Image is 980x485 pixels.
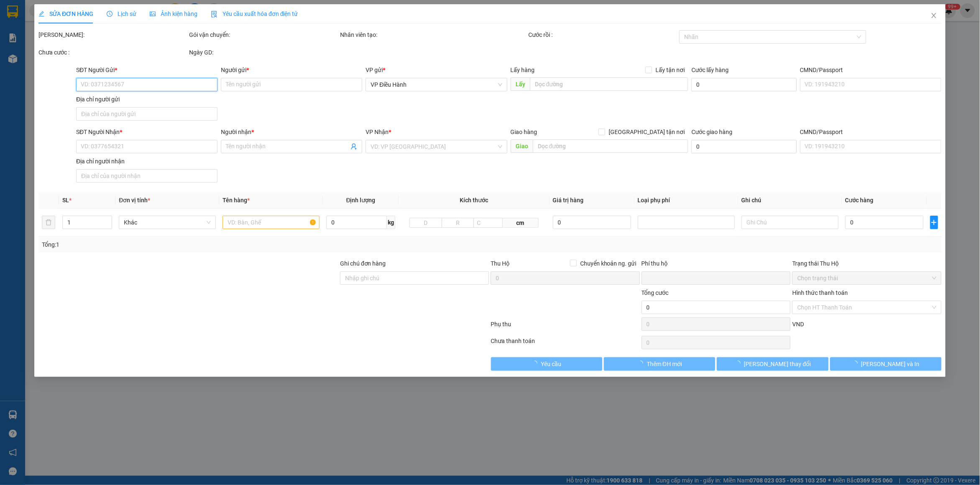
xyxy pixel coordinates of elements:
[491,260,509,267] span: Thu Hộ
[652,65,688,75] span: Lấy tận nơi
[553,197,584,204] span: Giá trị hàng
[642,259,791,271] div: Phí thu hộ
[511,67,535,73] span: Lấy hàng
[38,30,187,39] div: [PERSON_NAME]:
[38,11,44,17] span: edit
[830,357,942,371] button: [PERSON_NAME] và In
[647,359,682,369] span: Thêm ĐH mới
[76,95,217,104] div: Địa chỉ người gửi
[738,192,842,209] th: Ghi chú
[845,197,874,204] span: Cước hàng
[691,78,797,91] input: Cước lấy hàng
[76,107,217,121] input: Địa chỉ của người gửi
[511,139,533,153] span: Giao
[223,197,250,204] span: Tên hàng
[76,65,217,75] div: SĐT Người Gửi
[861,359,920,369] span: [PERSON_NAME] và In
[491,357,602,371] button: Yêu cầu
[511,77,530,91] span: Lấy
[931,12,937,19] span: close
[533,139,688,153] input: Dọc đường
[490,320,640,334] div: Phụ thu
[211,10,298,17] span: Yêu cầu xuất hóa đơn điện tử
[792,259,941,268] div: Trạng thái Thu Hộ
[409,218,442,228] input: D
[221,65,362,75] div: Người gửi
[605,127,688,137] span: [GEOGRAPHIC_DATA] tận nơi
[107,11,113,17] span: clock-circle
[511,129,537,135] span: Giao hàng
[221,127,362,137] div: Người nhận
[42,216,55,229] button: delete
[371,78,502,91] span: VP Điều Hành
[340,271,489,285] input: Ghi chú đơn hàng
[38,48,187,57] div: Chưa cước :
[62,197,69,204] span: SL
[189,48,338,57] div: Ngày GD:
[223,216,320,229] input: VD: Bàn, Ghế
[38,10,93,17] span: SỬA ĐƠN HÀNG
[532,361,541,366] span: loading
[351,143,357,150] span: user-add
[346,197,376,204] span: Định lượng
[340,30,527,39] div: Nhân viên tạo:
[473,218,503,228] input: C
[189,30,338,39] div: Gói vận chuyển:
[577,259,640,268] span: Chuyển khoản ng. gửi
[76,157,217,166] div: Địa chỉ người nhận
[744,359,811,369] span: [PERSON_NAME] thay đổi
[366,65,507,75] div: VP gửi
[124,216,211,229] span: Khác
[742,216,839,229] input: Ghi Chú
[211,11,217,18] img: icon
[107,10,136,17] span: Lịch sử
[150,10,197,17] span: Ảnh kiện hàng
[797,272,936,284] span: Chọn trạng thái
[387,216,395,229] span: kg
[541,359,561,369] span: Yêu cầu
[800,65,942,75] div: CMND/Passport
[635,192,738,209] th: Loại phụ phí
[735,361,744,366] span: loading
[76,169,217,183] input: Địa chỉ của người nhận
[800,127,942,137] div: CMND/Passport
[503,218,538,228] span: cm
[442,218,474,228] input: R
[642,289,669,296] span: Tổng cước
[792,289,848,296] label: Hình thức thanh toán
[637,361,647,366] span: loading
[691,67,729,73] label: Cước lấy hàng
[460,197,488,204] span: Kích thước
[691,129,732,135] label: Cước giao hàng
[931,219,938,226] span: plus
[119,197,150,204] span: Đơn vị tính
[340,260,386,267] label: Ghi chú đơn hàng
[76,127,217,137] div: SĐT Người Nhận
[604,357,715,371] button: Thêm ĐH mới
[490,336,640,351] div: Chưa thanh toán
[529,30,678,39] div: Cước rồi :
[792,321,804,328] span: VND
[930,216,938,229] button: plus
[530,77,688,91] input: Dọc đường
[717,357,828,371] button: [PERSON_NAME] thay đổi
[366,129,389,135] span: VP Nhận
[852,361,861,366] span: loading
[922,4,946,28] button: Close
[150,11,156,17] span: picture
[691,140,797,153] input: Cước giao hàng
[42,240,378,249] div: Tổng: 1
